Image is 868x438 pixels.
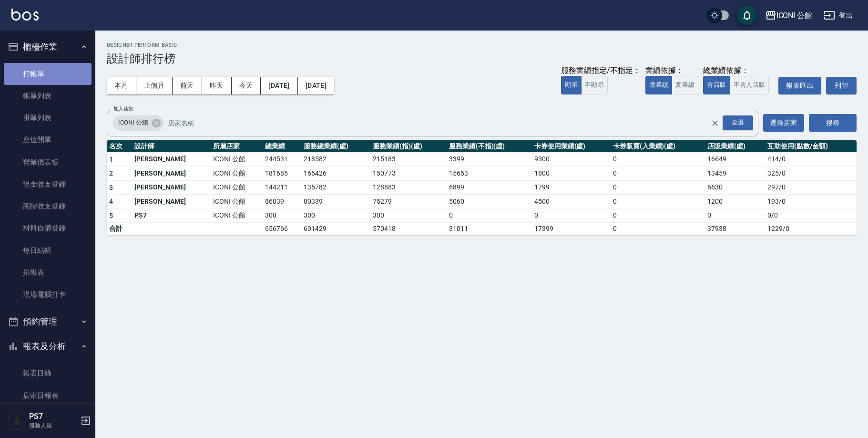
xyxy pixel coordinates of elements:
[820,7,857,24] button: 登出
[4,385,92,407] a: 店家日報表
[4,309,92,334] button: 預約管理
[301,152,370,167] td: 218582
[765,167,857,181] td: 325 / 0
[672,76,698,94] button: 實業績
[261,77,297,94] button: [DATE]
[211,195,263,209] td: ICONI 公館
[298,77,334,94] button: [DATE]
[301,140,370,153] th: 服務總業績(虛)
[765,223,857,235] td: 1229 / 0
[263,140,301,153] th: 總業績
[211,167,263,181] td: ICONI 公館
[107,223,132,235] td: 合計
[447,209,532,223] td: 0
[263,152,301,167] td: 244531
[132,195,211,209] td: [PERSON_NAME]
[761,6,817,25] button: ICONI 公館
[109,184,113,191] span: 3
[301,195,370,209] td: 80339
[263,167,301,181] td: 181685
[136,77,173,94] button: 上個月
[109,198,113,205] span: 4
[809,114,857,132] button: 搜尋
[611,195,705,209] td: 0
[132,209,211,223] td: PS7
[611,140,705,153] th: 卡券販賣(入業績)(虛)
[723,115,753,130] div: 全選
[370,180,446,195] td: 128883
[778,77,821,94] button: 報表匯出
[705,140,765,153] th: 店販業績(虛)
[561,76,582,94] button: 顯示
[705,152,765,167] td: 16649
[705,195,765,209] td: 1200
[4,129,92,151] a: 座位開單
[532,152,611,167] td: 9300
[4,362,92,384] a: 報表目錄
[645,66,698,76] div: 業績依據：
[165,115,728,131] input: 店家名稱
[532,180,611,195] td: 1799
[109,156,113,163] span: 1
[730,76,769,94] button: 不含入店販
[611,167,705,181] td: 0
[8,411,27,430] img: Person
[4,334,92,359] button: 報表及分析
[4,34,92,59] button: 櫃檯作業
[705,167,765,181] td: 13459
[263,180,301,195] td: 144211
[765,152,857,167] td: 414 / 0
[263,223,301,235] td: 656766
[370,140,446,153] th: 服務業績(指)(虛)
[581,76,608,94] button: 不顯示
[611,152,705,167] td: 0
[703,66,774,76] div: 總業績依據：
[4,261,92,283] a: 排班表
[611,223,705,235] td: 0
[447,195,532,209] td: 5060
[211,152,263,167] td: ICONI 公館
[765,195,857,209] td: 193 / 0
[301,209,370,223] td: 300
[211,140,263,153] th: 所屬店家
[4,151,92,173] a: 營業儀表板
[112,115,164,131] div: ICONI 公館
[763,114,804,132] button: 選擇店家
[447,167,532,181] td: 15653
[532,209,611,223] td: 0
[826,77,857,94] button: 列印
[708,116,722,130] button: Clear
[370,167,446,181] td: 150773
[532,195,611,209] td: 4500
[109,169,113,177] span: 2
[107,140,132,153] th: 名次
[765,140,857,153] th: 互助使用(點數/金額)
[109,212,113,219] span: 5
[447,180,532,195] td: 6899
[447,140,532,153] th: 服務業績(不指)(虛)
[532,223,611,235] td: 17399
[132,152,211,167] td: [PERSON_NAME]
[202,77,232,94] button: 昨天
[211,209,263,223] td: ICONI 公館
[4,173,92,195] a: 現金收支登錄
[447,152,532,167] td: 3399
[132,180,211,195] td: [PERSON_NAME]
[211,180,263,195] td: ICONI 公館
[705,180,765,195] td: 6630
[611,180,705,195] td: 0
[132,140,211,153] th: 設計師
[132,167,211,181] td: [PERSON_NAME]
[561,66,641,76] div: 服務業績指定/不指定：
[703,76,730,94] button: 含店販
[447,223,532,235] td: 31011
[112,118,154,127] span: ICONI 公館
[776,10,813,21] div: ICONI 公館
[370,209,446,223] td: 300
[4,63,92,85] a: 打帳單
[765,180,857,195] td: 297 / 0
[4,195,92,217] a: 高階收支登錄
[29,421,78,430] p: 服務人員
[301,223,370,235] td: 601429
